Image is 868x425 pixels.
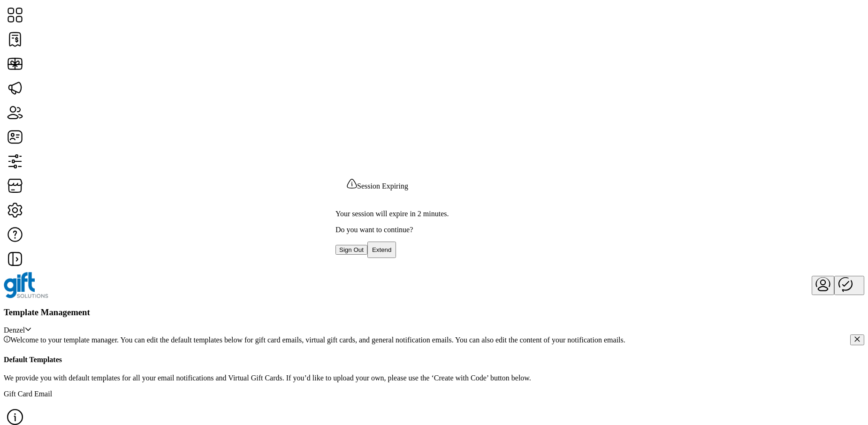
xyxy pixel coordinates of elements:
span: Extend [372,246,392,253]
span: Sign Out [339,246,364,253]
button: Sign Out [335,245,367,255]
p: Your session will expire in 2 minutes. [335,210,533,218]
button: Extend [367,242,396,258]
span: Session Expiring [357,182,408,190]
p: Do you want to continue? [335,226,533,234]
